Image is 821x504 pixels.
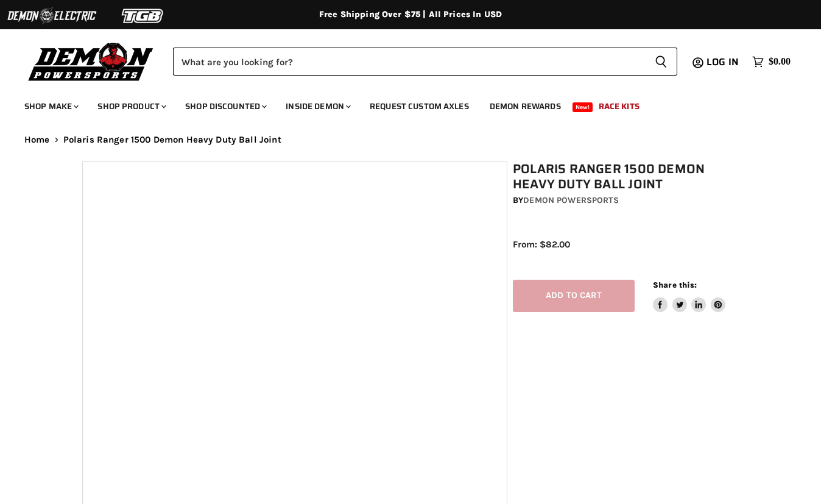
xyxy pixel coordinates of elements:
[6,4,97,27] img: Demon Electric Logo 2
[513,239,570,250] span: From: $82.00
[15,94,86,119] a: Shop Make
[590,94,649,119] a: Race Kits
[573,102,593,112] span: New!
[481,94,570,119] a: Demon Rewards
[63,135,281,145] span: Polaris Ranger 1500 Demon Heavy Duty Ball Joint
[706,54,739,69] span: Log in
[97,4,189,27] img: TGB Logo 2
[513,161,744,192] h1: Polaris Ranger 1500 Demon Heavy Duty Ball Joint
[523,195,618,205] a: Demon Powersports
[173,48,645,76] input: Search
[176,94,274,119] a: Shop Discounted
[24,135,50,145] a: Home
[15,89,788,119] ul: Main menu
[653,280,725,312] aside: Share this:
[645,48,677,76] button: Search
[769,56,791,68] span: $0.00
[361,94,478,119] a: Request Custom Axles
[746,53,797,71] a: $0.00
[701,57,746,68] a: Log in
[513,194,744,207] div: by
[277,94,358,119] a: Inside Demon
[653,280,697,289] span: Share this:
[88,94,174,119] a: Shop Product
[173,48,677,76] form: Product
[24,40,158,83] img: Demon Powersports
